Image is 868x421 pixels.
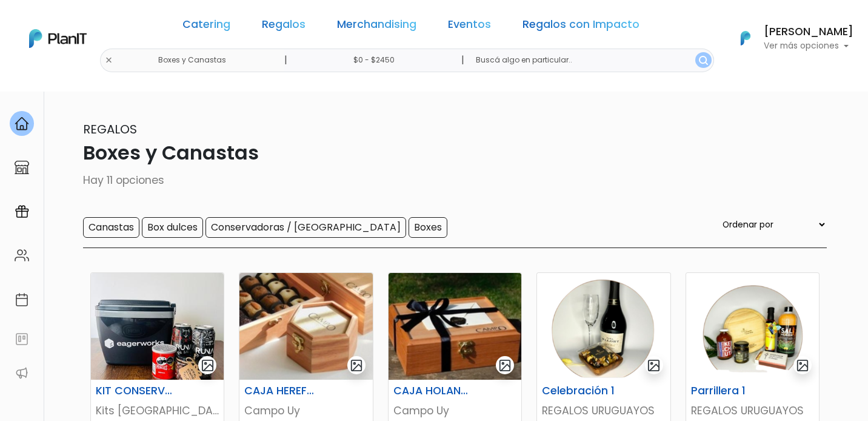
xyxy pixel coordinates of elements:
input: Buscá algo en particular.. [466,49,714,72]
p: Kits [GEOGRAPHIC_DATA] [96,403,219,419]
input: Canastas [83,217,139,238]
img: PlanIt Logo [732,25,759,52]
p: Boxes y Canastas [41,138,827,167]
img: marketplace-4ceaa7011d94191e9ded77b95e3339b90024bf715f7c57f8cf31f2d8c509eaba.svg [15,160,29,175]
input: Boxes [409,217,447,238]
a: Regalos con Impacto [522,19,639,34]
img: thumb_Dise%C3%B1o_sin_t%C3%ADtulo_-_2024-11-11T132834.131.png [686,273,819,380]
img: feedback-78b5a0c8f98aac82b08bfc38622c3050aee476f2c9584af64705fc4e61158814.svg [15,332,29,346]
img: gallery-light [498,359,512,372]
a: Regalos [262,19,305,34]
a: Merchandising [337,19,416,34]
img: search_button-432b6d5273f82d61273b3651a40e1bd1b912527efae98b1b7a1b2c0702e16a8d.svg [699,56,708,65]
button: PlanIt Logo [PERSON_NAME] Ver más opciones [725,22,853,54]
p: REGALOS URUGUAYOS [542,403,665,419]
h6: CAJA HOLANDO [386,385,478,397]
p: Campo Uy [244,403,367,419]
img: gallery-light [647,359,661,372]
img: people-662611757002400ad9ed0e3c099ab2801c6687ba6c219adb57efc949bc21e19d.svg [15,248,29,263]
h6: [PERSON_NAME] [764,27,853,38]
h6: CAJA HEREFORD [237,385,329,397]
img: campaigns-02234683943229c281be62815700db0a1741e53638e28bf9629b52c665b00959.svg [15,204,29,219]
p: REGALOS URUGUAYOS [691,403,814,419]
p: Ver más opciones [764,42,853,50]
p: | [284,53,287,67]
img: thumb_PHOTO-2024-03-26-08-59-59_2.jpg [91,273,224,380]
p: | [461,53,464,67]
a: Catering [182,19,230,34]
img: thumb_C843F85B-81AD-4E98-913E-C4BCC45CF65E.jpeg [239,273,372,380]
img: thumb_Dise%C3%B1o_sin_t%C3%ADtulo_-_2024-11-11T131935.973.png [537,273,670,380]
p: Campo Uy [393,403,516,419]
input: Box dulces [142,217,203,238]
h6: Celebración 1 [535,385,627,397]
img: partners-52edf745621dab592f3b2c58e3bca9d71375a7ef29c3b500c9f145b62cc070d4.svg [15,366,29,380]
img: home-e721727adea9d79c4d83392d1f703f7f8bce08238fde08b1acbfd93340b81755.svg [15,116,29,131]
img: gallery-light [796,359,810,372]
img: gallery-light [350,359,364,372]
img: calendar-87d922413cdce8b2cf7b7f5f62616a5cf9e4887200fb71536465627b3292af00.svg [15,292,29,307]
img: PlanIt Logo [29,29,87,48]
p: Hay 11 opciones [41,172,827,188]
img: thumb_626621DF-9800-4C60-9846-0AC50DD9F74D.jpeg [389,273,521,380]
h6: Parrillera 1 [684,385,776,397]
p: Regalos [41,120,827,138]
h6: KIT CONSERVADORA [88,385,181,397]
a: Eventos [448,19,491,34]
img: close-6986928ebcb1d6c9903e3b54e860dbc4d054630f23adef3a32610726dff6a82b.svg [105,56,113,64]
img: gallery-light [201,359,215,372]
input: Conservadoras / [GEOGRAPHIC_DATA] [205,217,406,238]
